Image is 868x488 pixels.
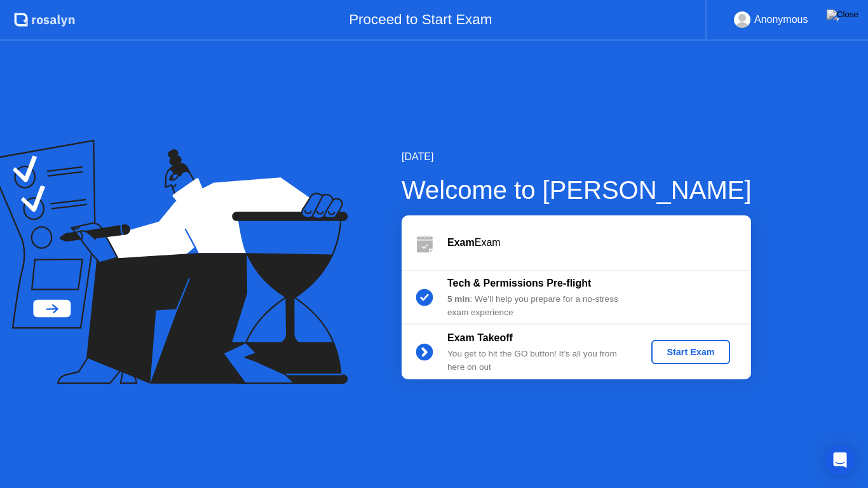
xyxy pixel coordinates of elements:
div: : We’ll help you prepare for a no-stress exam experience [447,293,630,319]
div: Anonymous [754,11,808,28]
div: Open Intercom Messenger [825,445,855,475]
div: You get to hit the GO button! It’s all you from here on out [447,348,630,374]
b: 5 min [447,294,470,304]
div: Exam [447,235,751,250]
div: Welcome to [PERSON_NAME] [402,171,752,209]
b: Exam Takeoff [447,332,513,343]
button: Start Exam [651,340,729,364]
div: [DATE] [402,149,752,165]
b: Tech & Permissions Pre-flight [447,278,591,288]
div: Start Exam [656,347,724,357]
b: Exam [447,237,475,248]
img: Close [827,10,858,20]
